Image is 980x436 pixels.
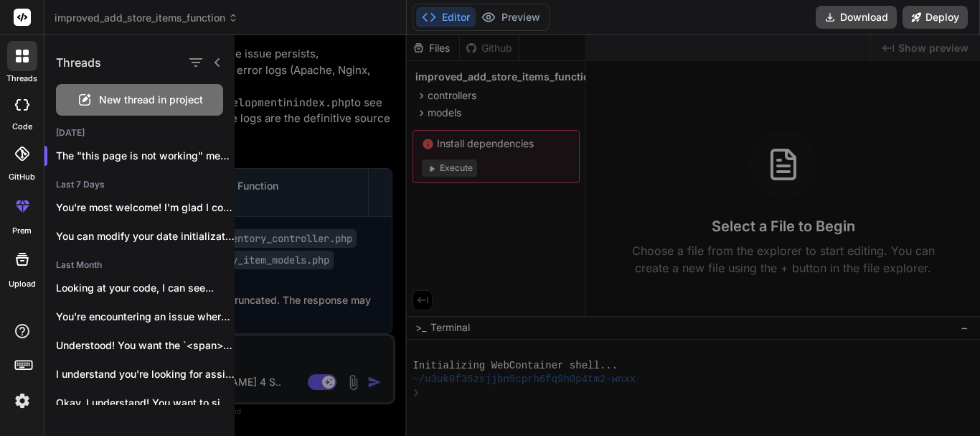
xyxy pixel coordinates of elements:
[44,259,235,271] h2: Last Month
[6,73,37,85] label: threads
[903,6,968,29] button: Deploy
[9,278,36,290] label: Upload
[56,229,235,243] p: You can modify your date initialization to...
[56,396,235,410] p: Okay, I understand! You want to simulate...
[12,121,32,133] label: code
[56,338,235,353] p: Understood! You want the `<span>` tag to...
[56,54,101,71] h1: Threads
[12,225,32,237] label: prem
[416,7,476,27] button: Editor
[476,7,546,27] button: Preview
[56,149,235,163] p: The "this page is not working" message...
[10,389,34,413] img: settings
[44,179,235,190] h2: Last 7 Days
[56,310,235,324] p: You're encountering an issue where your `add_diagnosis()`...
[99,93,203,107] span: New thread in project
[816,6,897,29] button: Download
[44,127,235,139] h2: [DATE]
[56,281,235,295] p: Looking at your code, I can see...
[55,11,238,25] span: improved_add_store_items_function
[9,171,35,183] label: GitHub
[56,367,235,381] p: I understand you're looking for assistance with...
[56,200,235,215] p: You're most welcome! I'm glad I could...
